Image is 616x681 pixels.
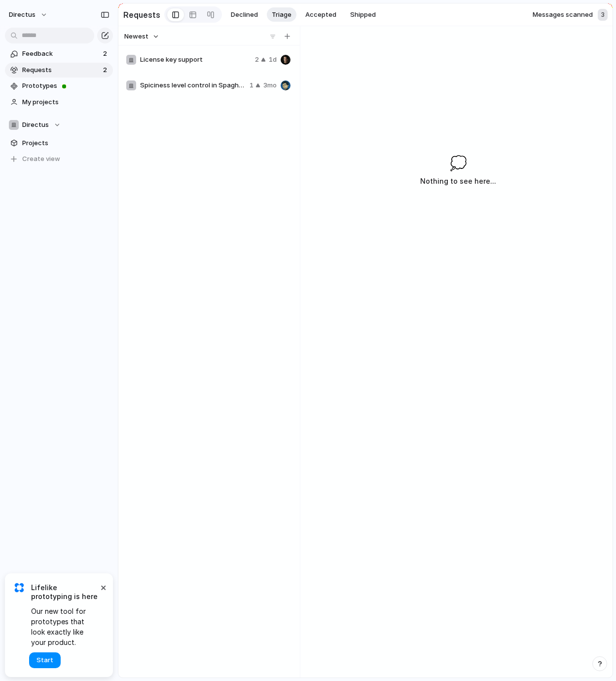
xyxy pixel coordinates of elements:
button: Dismiss [97,581,109,593]
button: Directus [5,118,113,132]
a: Prototypes [5,79,113,93]
button: Shipped [345,7,381,22]
span: Spiciness level control in Spaghetti Compiler [140,80,246,90]
span: Create view [22,154,60,164]
a: Projects [5,136,113,151]
span: Start [36,655,53,665]
span: 2 [103,65,109,75]
span: Shipped [350,10,376,20]
div: 3 [598,9,608,21]
a: My projects [5,95,113,110]
span: Lifelike prototyping is here [31,583,98,601]
button: Newest [123,30,161,43]
span: directus [9,10,36,20]
span: My projects [22,97,109,107]
span: Triage [272,10,291,20]
button: Accepted [300,7,341,22]
button: Declined [226,7,263,22]
span: 💭 [450,153,467,173]
span: 1d [269,55,277,65]
button: Start [29,652,61,668]
span: 2 [255,55,259,65]
span: Declined [231,10,258,20]
span: License key support [140,55,251,65]
span: Our new tool for prototypes that look exactly like your product. [31,606,98,647]
span: Newest [124,32,148,41]
span: Projects [22,138,109,148]
span: 1 [250,80,254,90]
h3: Nothing to see here... [420,175,496,187]
span: Requests [22,65,100,75]
span: Directus [22,120,49,130]
span: Accepted [305,10,336,20]
span: Prototypes [22,81,109,91]
button: Create view [5,152,113,166]
a: Feedback2 [5,46,113,61]
span: Messages scanned [533,10,593,20]
a: Requests2 [5,63,113,78]
span: 3mo [263,80,277,90]
span: Feedback [22,49,100,59]
button: directus [4,7,53,23]
span: 2 [103,49,109,59]
h2: Requests [123,9,160,21]
button: Triage [267,7,296,22]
